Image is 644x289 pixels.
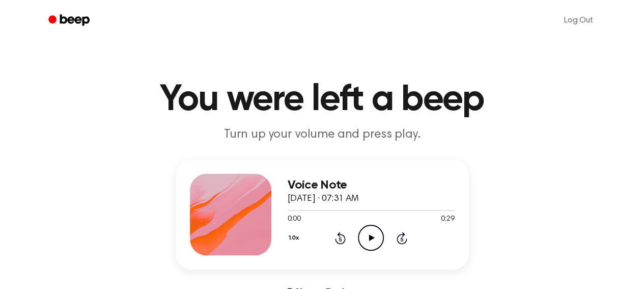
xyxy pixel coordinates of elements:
[554,8,603,33] a: Log Out
[441,214,454,225] span: 0:29
[288,229,303,247] button: 1.0x
[62,82,583,118] h1: You were left a beep
[288,194,359,203] span: [DATE] · 07:31 AM
[288,214,301,225] span: 0:00
[127,126,518,143] p: Turn up your volume and press play.
[288,178,455,192] h3: Voice Note
[41,11,99,31] a: Beep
